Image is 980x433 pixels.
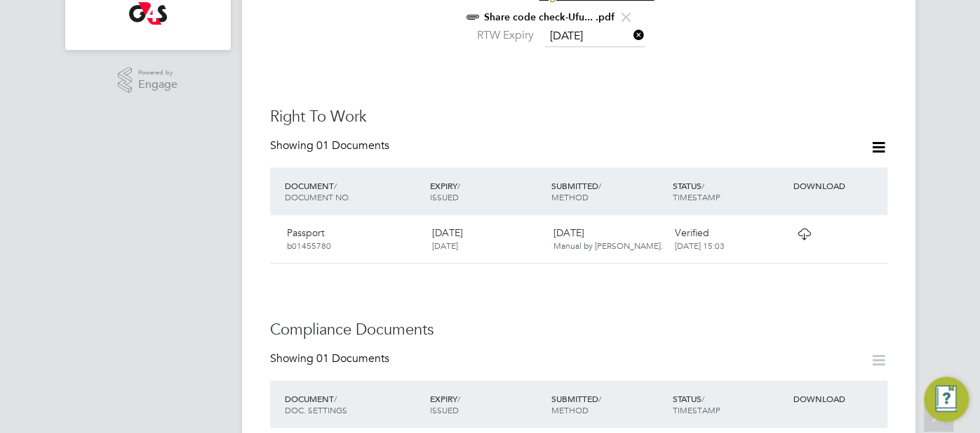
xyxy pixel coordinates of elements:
[548,386,669,422] div: SUBMITTED
[545,26,645,47] input: Select one
[138,79,177,91] span: Engage
[129,2,167,25] img: g4s-logo-retina.png
[672,404,720,415] span: TIMESTAMP
[553,240,663,251] span: Manual by [PERSON_NAME].
[427,173,548,209] div: EXPIRY
[285,404,347,415] span: DOC. SETTINGS
[790,386,887,411] div: DOWNLOAD
[281,386,427,422] div: DOCUMENT
[285,191,351,202] span: DOCUMENT NO.
[281,173,427,209] div: DOCUMENT
[316,351,389,366] span: 01 Documents
[432,240,458,251] span: [DATE]
[316,138,389,153] span: 01 Documents
[427,386,548,422] div: EXPIRY
[464,28,534,43] label: RTW Expiry
[674,226,709,239] span: Verified
[551,191,589,202] span: METHOD
[270,351,392,366] div: Showing
[672,191,720,202] span: TIMESTAMP
[701,180,704,191] span: /
[270,320,887,340] h3: Compliance Documents
[674,240,724,251] span: [DATE] 15:03
[548,173,669,209] div: SUBMITTED
[598,393,601,404] span: /
[924,377,969,422] button: Engage Resource Center
[281,221,427,257] div: Passport
[484,11,615,23] a: Share code check-Ufu... .pdf
[334,393,337,404] span: /
[334,180,337,191] span: /
[138,67,177,79] span: Powered by
[287,240,331,251] span: b01455780
[790,173,887,198] div: DOWNLOAD
[427,221,548,257] div: [DATE]
[548,221,669,257] div: [DATE]
[457,393,460,404] span: /
[457,180,460,191] span: /
[701,393,704,404] span: /
[669,386,790,422] div: STATUS
[118,67,177,93] a: Powered byEngage
[430,191,459,202] span: ISSUED
[551,404,589,415] span: METHOD
[270,107,887,127] h3: Right To Work
[270,138,392,153] div: Showing
[598,180,601,191] span: /
[82,2,214,25] a: Go to home page
[430,404,459,415] span: ISSUED
[669,173,790,209] div: STATUS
